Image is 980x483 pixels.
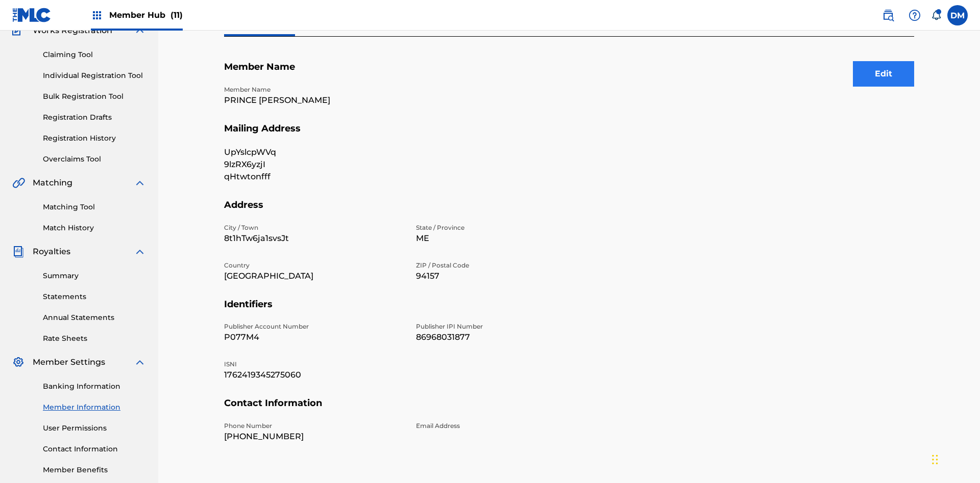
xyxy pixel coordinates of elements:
a: Match History [43,223,146,233]
p: P077M4 [224,331,404,343]
img: expand [134,356,146,368]
p: Country [224,261,404,270]
img: Top Rightsholders [91,9,103,21]
img: expand [134,246,146,258]
p: 86968031877 [416,331,596,343]
img: Works Registration [12,24,26,37]
a: Individual Registration Tool [43,70,146,81]
img: search [882,9,894,21]
a: Statements [43,291,146,302]
a: Matching Tool [43,202,146,212]
span: Matching [33,177,72,189]
a: Banking Information [43,381,146,392]
a: Public Search [878,5,898,25]
p: Email Address [416,421,596,431]
div: Drag [932,444,938,475]
p: Publisher IPI Number [416,322,596,331]
div: Help [904,5,925,25]
h5: Mailing Address [224,123,914,147]
a: Contact Information [43,444,146,454]
p: City / Town [224,223,404,232]
iframe: Chat Widget [929,434,980,483]
p: UpYslcpWVq [224,146,404,158]
p: ISNI [224,360,404,369]
div: Notifications [931,10,941,20]
img: Royalties [12,246,24,258]
img: Member Settings [12,356,24,368]
h5: Contact Information [224,397,914,421]
h5: Address [224,199,914,223]
a: Member Information [43,402,146,413]
p: [PHONE_NUMBER] [224,431,404,443]
p: ZIP / Postal Code [416,261,596,270]
a: Registration Drafts [43,112,146,123]
p: 94157 [416,270,596,282]
p: 8t1hTw6ja1svsJt [224,232,404,245]
p: ME [416,232,596,245]
a: Summary [43,271,146,281]
button: Edit [853,61,914,87]
span: (11) [170,10,183,20]
a: Rate Sheets [43,333,146,344]
h5: Identifiers [224,299,914,323]
a: User Permissions [43,423,146,434]
p: Phone Number [224,421,404,431]
a: Member Benefits [43,465,146,475]
img: MLC Logo [12,8,52,22]
a: Annual Statements [43,312,146,323]
p: 1762419345275060 [224,369,404,381]
img: expand [134,177,146,189]
a: Claiming Tool [43,49,146,60]
span: Works Registration [33,24,112,37]
div: User Menu [947,5,968,25]
span: Member Hub [109,9,183,21]
p: qHtwtonfff [224,171,404,183]
a: Bulk Registration Tool [43,91,146,102]
p: State / Province [416,223,596,232]
p: Publisher Account Number [224,322,404,331]
h5: Member Name [224,61,914,85]
p: PRINCE [PERSON_NAME] [224,94,404,106]
p: 9lzRX6yzjI [224,158,404,171]
img: expand [134,24,146,37]
span: Member Settings [33,356,105,368]
p: [GEOGRAPHIC_DATA] [224,270,404,282]
a: Registration History [43,133,146,144]
p: Member Name [224,85,404,94]
img: help [909,9,921,21]
span: Royalties [33,246,70,258]
img: Matching [12,177,25,189]
a: Overclaims Tool [43,154,146,165]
